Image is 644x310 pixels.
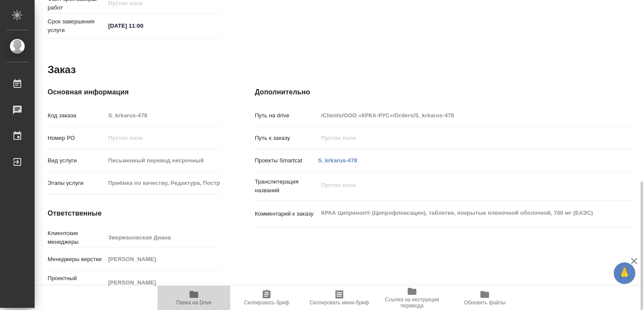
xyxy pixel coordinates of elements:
input: Пустое поле [318,109,603,122]
button: 🙏 [614,262,635,284]
span: Папка на Drive [176,300,212,306]
h2: Заказ [48,63,76,77]
button: Скопировать бриф [230,286,303,310]
span: Скопировать мини-бриф [309,300,369,306]
span: Скопировать бриф [244,300,289,306]
span: Обновить файлы [464,300,506,306]
button: Обновить файлы [448,286,521,310]
button: Папка на Drive [158,286,230,310]
p: Номер РО [48,134,105,142]
input: Пустое поле [105,231,220,244]
input: Пустое поле [105,132,220,144]
p: Этапы услуги [48,179,105,187]
span: Ссылка на инструкции перевода [381,297,443,309]
input: Пустое поле [105,276,220,289]
h4: Основная информация [48,87,220,97]
p: Путь к заказу [255,134,318,142]
input: Пустое поле [105,154,220,167]
input: Пустое поле [105,177,220,189]
p: Код заказа [48,111,105,120]
p: Путь на drive [255,111,318,120]
p: Вид услуги [48,156,105,165]
input: ✎ Введи что-нибудь [105,19,181,32]
a: S_krkarus-478 [318,157,357,164]
textarea: КРКА Ципринол® (Ципрофлоксацин), таблетки, покрытые пленочной оболочкой, 700 мг (ЕАЭС) [318,206,603,220]
input: Пустое поле [105,253,220,265]
p: Срок завершения услуги [48,17,105,35]
button: Ссылка на инструкции перевода [376,286,448,310]
p: Проектный менеджер [48,274,105,291]
p: Менеджеры верстки [48,255,105,264]
input: Пустое поле [318,132,603,144]
p: Проекты Smartcat [255,156,318,165]
button: Скопировать мини-бриф [303,286,376,310]
p: Комментарий к заказу [255,210,318,218]
h4: Дополнительно [255,87,634,97]
p: Транслитерация названий [255,178,318,195]
h4: Ответственные [48,208,220,219]
input: Пустое поле [105,109,220,122]
span: 🙏 [617,264,632,282]
p: Клиентские менеджеры [48,229,105,246]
